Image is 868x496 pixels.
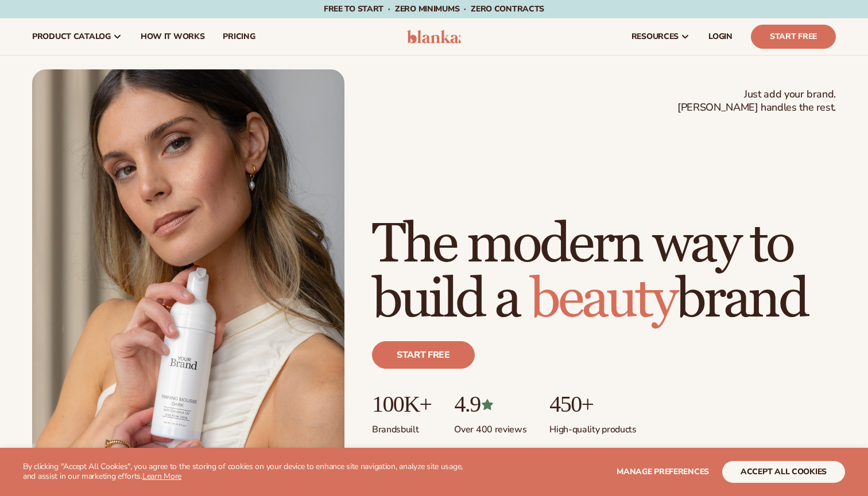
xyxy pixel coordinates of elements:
[722,461,845,483] button: accept all cookies
[214,18,264,55] a: pricing
[677,88,836,115] span: Just add your brand. [PERSON_NAME] handles the rest.
[751,25,836,49] a: Start Free
[372,417,431,436] p: Brands built
[32,69,344,463] img: Female holding tanning mousse.
[32,32,111,41] span: product catalog
[549,417,636,436] p: High-quality products
[549,392,636,417] p: 450+
[23,18,131,55] a: product catalog
[631,32,679,41] span: resources
[622,18,699,55] a: resources
[23,462,471,482] p: By clicking "Accept All Cookies", you agree to the storing of cookies on your device to enhance s...
[223,32,255,41] span: pricing
[699,18,742,55] a: LOGIN
[372,392,431,417] p: 100K+
[454,392,526,417] p: 4.9
[407,30,462,44] img: logo
[142,471,181,482] a: Learn More
[131,18,214,55] a: How It Works
[372,217,836,327] h1: The modern way to build a brand
[530,266,676,333] span: beauty
[617,466,709,477] span: Manage preferences
[324,3,544,14] span: Free to start · ZERO minimums · ZERO contracts
[617,461,709,483] button: Manage preferences
[454,417,526,436] p: Over 400 reviews
[372,341,475,369] a: Start free
[708,32,733,41] span: LOGIN
[141,32,205,41] span: How It Works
